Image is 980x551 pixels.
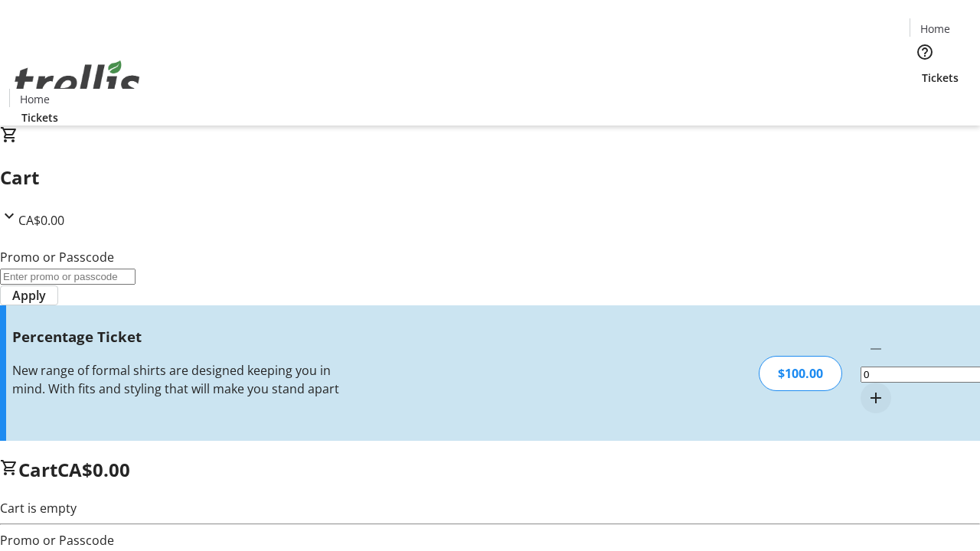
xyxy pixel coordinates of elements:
h3: Percentage Ticket [12,326,347,347]
div: $100.00 [759,356,842,391]
span: Tickets [21,109,58,126]
span: CA$0.00 [57,457,130,482]
span: Tickets [922,70,959,86]
button: Increment by one [861,383,891,413]
button: Help [910,37,940,67]
span: Home [920,21,950,37]
div: New range of formal shirts are designed keeping you in mind. With fits and styling that will make... [12,361,347,398]
button: Cart [910,86,940,116]
a: Home [10,91,59,107]
span: Home [20,91,50,107]
a: Tickets [910,70,971,86]
span: CA$0.00 [18,212,64,229]
span: Apply [12,286,46,305]
a: Home [910,21,959,37]
img: Orient E2E Organization ZwS7lenqNW's Logo [9,44,145,120]
a: Tickets [9,109,70,126]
